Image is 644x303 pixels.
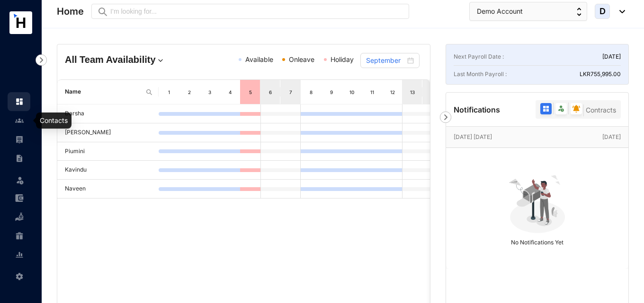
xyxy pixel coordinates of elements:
[110,6,403,17] input: I’m looking for...
[8,149,30,168] li: Contracts
[15,251,24,259] img: report-unselected.e6a6b4230fc7da01f883.svg
[57,142,159,161] td: Piumini
[8,208,30,226] li: Loan
[454,235,621,247] p: No Notifications Yet
[57,123,159,142] td: [PERSON_NAME]
[15,135,24,144] img: payroll-unselected.b590312f920e76f0c668.svg
[586,106,616,114] span: Contracts
[165,87,173,97] div: 1
[388,87,396,97] div: 12
[599,7,606,16] span: D
[577,8,581,16] img: up-down-arrow.74152d26bf9780fbf563ca9c90304185.svg
[602,52,621,61] p: [DATE]
[8,92,30,111] li: Home
[454,52,504,61] p: Next Payroll Date :
[307,87,315,97] div: 8
[289,55,314,63] span: Onleave
[267,87,274,97] div: 6
[505,170,570,235] img: no-notification-yet.99f61bb71409b19b567a5111f7a484a1.svg
[331,55,354,63] span: Holiday
[246,87,254,97] div: 5
[580,69,621,79] p: LKR 755,995.00
[15,116,24,125] img: people-unselected.118708e94b43a90eceab.svg
[8,245,30,264] li: Reports
[8,226,30,245] li: Gratuity
[542,105,550,113] img: filter-all-active.b2ddab8b6ac4e993c5f19a95c6f397f4.svg
[15,194,24,202] img: expense-unselected.2edcf0507c847f3e9e96.svg
[156,56,165,65] img: dropdown.780994ddfa97fca24b89f58b1de131fa.svg
[245,55,273,63] span: Available
[477,6,523,17] span: Demo Account
[572,105,580,113] img: filter-reminder.7bd594460dfc183a5d70274ebda095bc.svg
[469,2,587,21] button: Demo Account
[446,127,628,147] div: [DATE] [DATE][DATE]
[8,111,30,130] li: Contacts
[440,112,451,123] img: nav-icon-right.af6afadce00d159da59955279c43614e.svg
[409,87,416,97] div: 13
[57,5,84,18] p: Home
[226,87,234,97] div: 4
[186,87,194,97] div: 2
[206,87,214,97] div: 3
[8,130,30,149] li: Payroll
[454,132,602,142] p: [DATE] [DATE]
[348,87,356,97] div: 10
[366,55,405,66] input: Select month
[15,175,25,185] img: leave-unselected.2934df6273408c3f84d9.svg
[65,53,184,66] h4: All Team Availability
[15,154,24,163] img: contract-unselected.99e2b2107c0a7dd48938.svg
[429,87,437,97] div: 14
[454,104,500,115] p: Notifications
[36,54,47,66] img: nav-icon-right.af6afadce00d159da59955279c43614e.svg
[57,180,159,199] td: Naveen
[57,104,159,123] td: Darsha
[145,88,153,96] img: search.8ce656024d3affaeffe32e5b30621cb7.svg
[454,69,507,79] p: Last Month Payroll :
[57,161,159,180] td: Kavindu
[15,272,24,281] img: settings-unselected.1febfda315e6e19643a1.svg
[65,87,142,96] span: Name
[15,232,24,240] img: gratuity-unselected.a8c340787eea3cf492d7.svg
[328,87,336,97] div: 9
[557,105,565,113] img: filter-leave.335d97c0ea4a0c612d9facb82607b77b.svg
[368,87,376,97] div: 11
[287,87,295,97] div: 7
[8,189,30,208] li: Expenses
[602,132,621,142] p: [DATE]
[615,10,625,13] img: dropdown-black.8e83cc76930a90b1a4fdb6d089b7bf3a.svg
[15,213,24,221] img: loan-unselected.d74d20a04637f2d15ab5.svg
[15,97,24,106] img: home.c6720e0a13eba0172344.svg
